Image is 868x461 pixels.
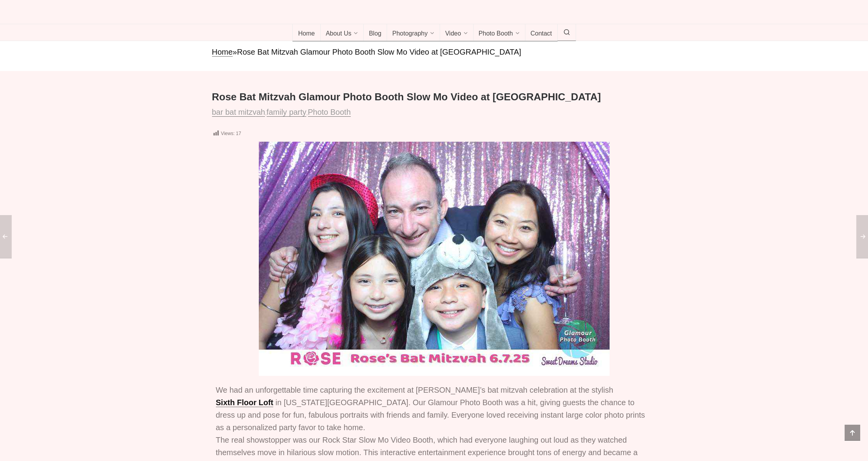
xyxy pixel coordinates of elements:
span: 17 [236,131,241,136]
span: Video [445,30,461,38]
a: Video [440,24,474,41]
a: bar bat mitzvah [212,108,265,117]
a: Contact [525,24,558,41]
a: Photo Booth [308,108,351,117]
a: Photography [387,24,440,41]
nav: breadcrumbs [212,47,656,57]
a: Home [212,48,233,57]
span: Contact [530,30,552,38]
span: Views: [221,131,235,136]
span: , , [212,110,354,116]
span: Home [298,30,315,38]
span: Photography [392,30,428,38]
a: Home [292,24,321,41]
span: Rose Bat Mitzvah Glamour Photo Booth Slow Mo Video at [GEOGRAPHIC_DATA] [237,48,521,56]
h1: Rose Bat Mitzvah Glamour Photo Booth Slow Mo Video at [GEOGRAPHIC_DATA] [212,91,656,104]
img: Best Photo Booth Nyc Bat Mitzvah Party 10 [259,142,610,376]
a: About Us [320,24,364,41]
a: Sixth Floor Loft [216,398,274,407]
a: Photo Booth [473,24,525,41]
a: family party [267,108,306,117]
span: » [233,48,237,56]
span: Photo Booth [479,30,513,38]
span: Blog [369,30,381,38]
a: Blog [363,24,387,41]
span: About Us [326,30,352,38]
